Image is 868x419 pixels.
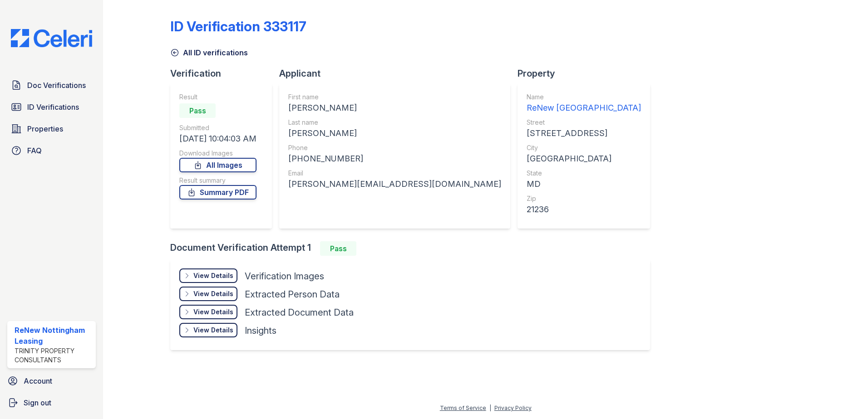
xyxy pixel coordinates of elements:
div: Street [527,118,641,127]
a: ID Verifications [7,98,96,116]
div: [STREET_ADDRESS] [527,127,641,140]
div: Email [288,169,501,178]
div: Document Verification Attempt 1 [170,241,657,256]
div: ReNew [GEOGRAPHIC_DATA] [527,102,641,114]
div: Result [179,93,256,102]
div: [PERSON_NAME] [288,127,501,140]
div: Pass [179,103,216,118]
div: [DATE] 10:04:03 AM [179,132,256,145]
a: Properties [7,120,96,138]
a: All ID verifications [170,47,248,58]
img: CE_Logo_Blue-a8612792a0a2168367f1c8372b55b34899dd931a85d93a1a3d3e32e68fde9ad4.png [4,29,99,47]
a: Doc Verifications [7,76,96,94]
span: Properties [27,123,63,134]
div: Result summary [179,176,256,185]
a: Sign out [4,394,99,412]
div: Extracted Document Data [245,306,354,319]
div: Download Images [179,149,256,158]
div: View Details [193,289,233,298]
div: View Details [193,326,233,335]
div: View Details [193,271,233,280]
div: Zip [527,194,641,203]
div: Name [527,93,641,102]
div: Extracted Person Data [245,288,340,301]
span: FAQ [27,145,42,156]
a: All Images [179,158,256,172]
div: ReNew Nottingham Leasing [15,325,92,346]
div: View Details [193,307,233,317]
div: Trinity Property Consultants [15,346,92,365]
a: FAQ [7,141,96,160]
a: Name ReNew [GEOGRAPHIC_DATA] [527,93,641,114]
span: Doc Verifications [27,80,86,91]
div: Last name [288,118,501,127]
div: State [527,169,641,178]
div: Submitted [179,123,256,132]
div: Insights [245,324,276,337]
a: Summary PDF [179,185,256,200]
div: MD [527,178,641,190]
a: Account [4,372,99,390]
div: City [527,143,641,152]
div: ID Verification 333117 [170,18,306,34]
span: ID Verifications [27,102,79,112]
div: 21236 [527,203,641,216]
div: | [489,404,491,411]
div: Phone [288,143,501,152]
a: Terms of Service [440,404,486,411]
div: Applicant [279,67,518,80]
span: Account [24,375,52,386]
div: First name [288,93,501,102]
span: Sign out [24,397,51,408]
div: [GEOGRAPHIC_DATA] [527,152,641,165]
div: Pass [320,241,356,256]
div: Verification [170,67,279,80]
div: [PERSON_NAME] [288,102,501,114]
div: Property [518,67,657,80]
div: Verification Images [245,270,324,283]
a: Privacy Policy [494,404,532,411]
div: [PHONE_NUMBER] [288,152,501,165]
div: [PERSON_NAME][EMAIL_ADDRESS][DOMAIN_NAME] [288,178,501,190]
